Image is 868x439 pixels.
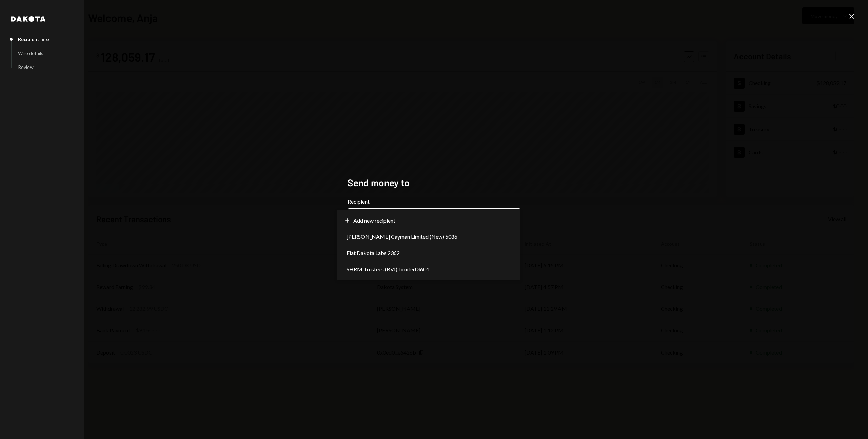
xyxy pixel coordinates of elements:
div: Review [18,64,34,70]
label: Recipient [348,197,520,206]
button: Recipient [348,208,520,227]
span: Fiat Dakota Labs 2362 [347,249,400,257]
div: Wire details [18,50,43,56]
div: Recipient info [18,36,49,42]
h2: Send money to [348,176,520,189]
span: [PERSON_NAME] Cayman Limited (New) 5086 [347,233,457,241]
span: SHRM Trustees (BVI) Limited 3601 [347,265,429,273]
span: Add new recipient [353,216,395,225]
